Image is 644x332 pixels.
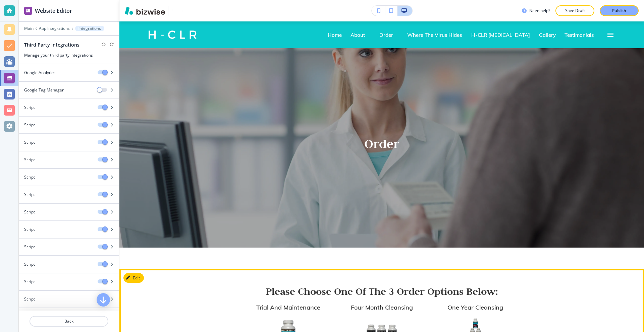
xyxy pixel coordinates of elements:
h4: Script [24,174,35,180]
div: Script [19,308,119,326]
div: Script [19,186,119,204]
p: Where The Virus Hides [407,32,463,38]
h3: Four Month Cleansing [351,303,413,312]
h3: Need help? [529,8,550,14]
div: Script [19,99,119,117]
button: Main [24,26,34,31]
h4: Google Tag Manager [24,87,64,93]
h4: Script [24,157,35,163]
img: Bizwise Logo [125,7,165,15]
button: Save Draft [555,5,594,16]
h4: Script [24,226,35,233]
img: Your Logo [171,6,189,15]
h2: Third Party Integrations [24,41,79,48]
h4: Script [24,261,35,267]
div: Script [19,256,119,273]
div: Script [19,273,119,291]
img: H-CLR [146,21,246,48]
h4: Script [24,279,35,285]
h3: Manage your third party integrations [24,52,114,58]
h1: Order [364,136,399,152]
p: Testimonials [565,32,595,38]
p: Order [379,32,393,38]
div: Google Analytics [19,64,119,82]
div: Script [19,151,119,169]
div: Script [19,239,119,256]
h4: Script [24,139,35,145]
p: Back [30,318,108,324]
h4: Google Analytics [24,70,55,76]
h4: Script [24,296,35,302]
p: Gallery [539,32,556,38]
p: H-CLR [MEDICAL_DATA] [471,32,530,38]
h3: Trial And Maintenance [256,303,320,312]
div: Script [19,291,119,308]
p: Save Draft [564,8,586,14]
p: Publish [612,8,626,14]
h4: Script [24,209,35,215]
h4: Script [24,192,35,198]
h3: One Year Cleansing [447,303,503,312]
button: App Integrations [39,26,70,31]
p: About [351,32,365,38]
p: Home [328,32,342,38]
h4: Script [24,122,35,128]
button: Publish [600,5,639,16]
h4: Script [24,244,35,250]
div: Script [19,169,119,186]
h4: Script [24,105,35,111]
div: Script [19,221,119,239]
div: Script [19,117,119,134]
img: editor icon [24,7,32,15]
p: Integrations [78,26,101,31]
button: Toggle hamburger navigation menu [603,27,618,42]
button: Back [30,316,108,327]
div: Script [19,204,119,221]
h2: Website Editor [35,7,72,15]
div: Google Tag Manager [19,82,119,99]
button: Integrations [75,26,104,31]
button: Edit [123,273,144,283]
div: Script [19,134,119,151]
h2: Please Choose One Of The 3 Order Options Below: [266,285,498,298]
